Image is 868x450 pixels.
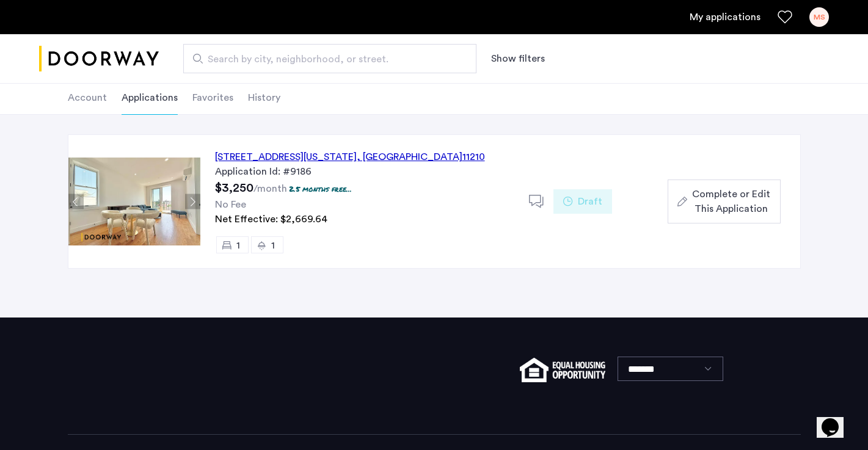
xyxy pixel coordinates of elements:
span: No Fee [215,200,246,209]
span: 1 [271,241,275,250]
div: MS [809,7,829,27]
input: Apartment Search [183,44,476,73]
p: 2.5 months free... [289,184,352,194]
li: Applications [122,81,178,115]
li: Favorites [192,81,233,115]
span: Search by city, neighborhood, or street. [208,52,442,67]
a: My application [690,10,760,24]
div: [STREET_ADDRESS][US_STATE] 11210 [215,150,485,164]
a: Favorites [778,10,792,24]
div: Application Id: #9186 [215,164,514,179]
li: History [248,81,280,115]
span: Complete or Edit This Application [692,187,770,216]
img: Apartment photo [68,158,200,245]
span: Net Effective: $2,669.64 [215,214,327,224]
a: Cazamio logo [39,36,159,82]
button: Show or hide filters [491,51,545,66]
sub: /month [253,184,287,194]
button: Previous apartment [68,194,84,209]
button: button [668,180,780,223]
iframe: chat widget [817,401,856,438]
li: Account [68,81,107,115]
span: , [GEOGRAPHIC_DATA] [357,152,462,162]
img: logo [39,36,159,82]
span: Draft [578,194,602,209]
span: $3,250 [215,182,253,194]
span: 1 [236,241,240,250]
img: equal-housing.png [520,358,605,382]
button: Next apartment [185,194,200,209]
select: Language select [618,357,723,381]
